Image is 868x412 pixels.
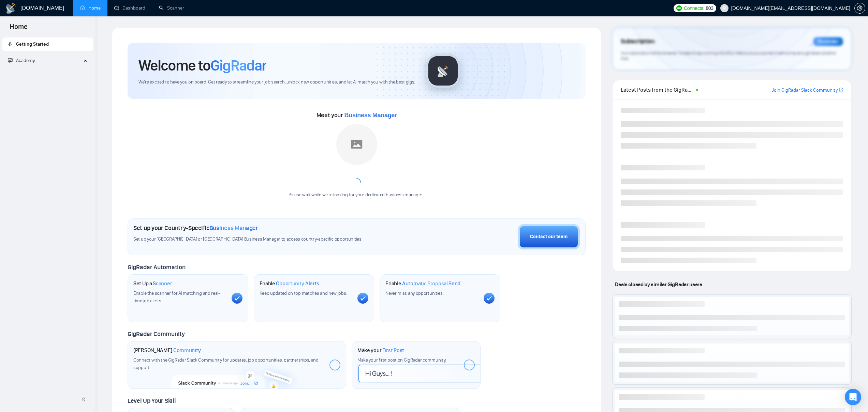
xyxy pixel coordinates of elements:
[385,290,443,296] span: Never miss any opportunities.
[133,357,319,370] span: Connect with the GigRadar Slack Community for updates, job opportunities, partnerships, and support.
[133,347,201,354] h1: [PERSON_NAME]
[133,280,172,287] h1: Set Up a
[16,58,35,63] span: Academy
[210,56,266,75] span: GigRadar
[16,41,49,47] span: Getting Started
[133,224,258,232] h1: Set up your Country-Specific
[317,111,397,119] span: Meet your
[260,280,320,287] h1: Enable
[772,87,838,94] a: Join GigRadar Slack Community
[684,4,704,12] span: Connects:
[855,5,865,11] span: setting
[706,4,713,12] span: 803
[159,5,184,11] a: searchScanner
[382,347,404,354] span: First Post
[133,236,401,243] span: Set up your [GEOGRAPHIC_DATA] or [GEOGRAPHIC_DATA] Business Manager to access country-specific op...
[4,22,33,36] span: Home
[2,70,93,75] li: Academy Homepage
[8,42,13,46] span: rocket
[518,224,580,249] button: Contact our team
[138,56,266,75] h1: Welcome to
[839,87,843,92] span: export
[845,389,861,405] div: Open Intercom Messenger
[722,6,727,11] span: user
[153,280,172,287] span: Scanner
[8,58,13,63] span: fund-projection-screen
[357,347,404,354] h1: Make your
[813,37,843,46] div: Reminder
[530,233,568,241] div: Contact our team
[128,263,185,271] span: GigRadar Automation
[612,278,705,290] span: Deals closed by similar GigRadar users
[209,224,258,232] span: Business Manager
[128,397,176,405] span: Level Up Your Skill
[854,5,865,11] a: setting
[276,280,319,287] span: Opportunity Alerts
[352,177,361,187] span: loading
[128,330,185,338] span: GigRadar Community
[839,87,843,93] a: export
[114,5,145,11] a: dashboardDashboard
[344,112,397,119] span: Business Manager
[2,37,93,51] li: Getting Started
[621,36,654,47] span: Subscription
[426,54,460,88] img: gigradar-logo.png
[676,5,682,11] img: upwork-logo.png
[854,3,865,14] button: setting
[284,192,429,198] div: Please wait while we're looking for your dedicated business manager...
[8,58,35,63] span: Academy
[260,290,347,296] span: Keep updated on top matches and new jobs.
[138,79,415,86] span: We're excited to have you on board. Get ready to streamline your job search, unlock new opportuni...
[172,357,302,389] img: slackcommunity-bg.png
[357,357,446,363] span: Make your first post on GigRadar community.
[402,280,460,287] span: Automatic Proposal Send
[621,50,836,61] span: Your subscription will be renewed. To keep things running smoothly, make sure your payment method...
[336,124,377,165] img: placeholder.png
[5,3,16,14] img: logo
[81,396,88,403] span: double-left
[133,290,220,304] span: Enable the scanner for AI matching and real-time job alerts.
[80,5,101,11] a: homeHome
[621,86,694,94] span: Latest Posts from the GigRadar Community
[385,280,460,287] h1: Enable
[173,347,201,354] span: Community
